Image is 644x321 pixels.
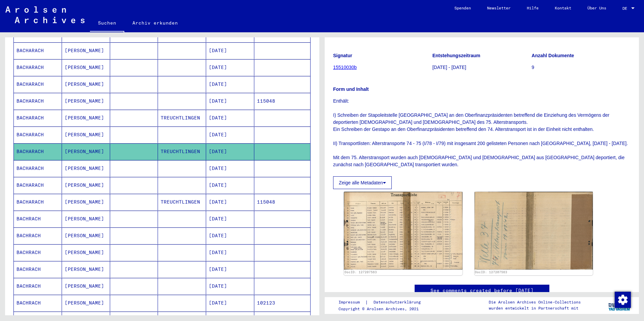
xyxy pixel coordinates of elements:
[62,244,110,261] mat-cell: [PERSON_NAME]
[206,244,254,261] mat-cell: [DATE]
[607,297,632,314] img: yv_logo.png
[622,6,630,11] span: DE
[339,306,429,312] p: Copyright © Arolsen Archives, 2021
[368,299,429,306] a: Datenschutzerklärung
[14,261,62,278] mat-cell: BACHRACH
[333,98,631,168] p: Enthält: I) Schreiben der Stapoleitstelle [GEOGRAPHIC_DATA] an den Oberfinanzpräsidenten betreffe...
[206,76,254,93] mat-cell: [DATE]
[489,305,581,311] p: wurden entwickelt in Partnerschaft mit
[14,42,62,59] mat-cell: BACHARACH
[62,143,110,160] mat-cell: [PERSON_NAME]
[206,211,254,227] mat-cell: [DATE]
[124,15,186,31] a: Archiv erkunden
[254,295,310,311] mat-cell: 102123
[62,261,110,278] mat-cell: [PERSON_NAME]
[430,287,534,294] a: See comments created before [DATE]
[14,93,62,109] mat-cell: BACHARACH
[14,59,62,76] mat-cell: BACHARACH
[62,93,110,109] mat-cell: [PERSON_NAME]
[333,65,357,70] a: 15510030b
[339,299,365,306] a: Impressum
[489,299,581,305] p: Die Arolsen Archives Online-Collections
[345,270,377,274] a: DocID: 127207563
[62,278,110,294] mat-cell: [PERSON_NAME]
[14,127,62,143] mat-cell: BACHARACH
[62,110,110,126] mat-cell: [PERSON_NAME]
[158,143,206,160] mat-cell: TREUCHTLINGEN
[14,194,62,210] mat-cell: BACHARACH
[532,64,631,71] p: 9
[344,192,462,270] img: 001.jpg
[14,143,62,160] mat-cell: BACHARACH
[432,64,532,71] p: [DATE] - [DATE]
[90,15,124,32] a: Suchen
[62,127,110,143] mat-cell: [PERSON_NAME]
[206,110,254,126] mat-cell: [DATE]
[14,278,62,294] mat-cell: BACHRACH
[14,110,62,126] mat-cell: BACHARACH
[432,53,480,58] b: Entstehungszeitraum
[62,194,110,210] mat-cell: [PERSON_NAME]
[206,278,254,294] mat-cell: [DATE]
[62,160,110,177] mat-cell: [PERSON_NAME]
[206,59,254,76] mat-cell: [DATE]
[614,291,631,308] div: Zustimmung ändern
[158,110,206,126] mat-cell: TREUCHTLINGEN
[254,93,310,109] mat-cell: 115048
[206,160,254,177] mat-cell: [DATE]
[14,244,62,261] mat-cell: BACHRACH
[333,86,369,92] b: Form und Inhalt
[62,227,110,244] mat-cell: [PERSON_NAME]
[206,143,254,160] mat-cell: [DATE]
[532,53,574,58] b: Anzahl Dokumente
[333,176,392,189] button: Zeige alle Metadaten
[475,270,507,274] a: DocID: 127207563
[62,76,110,93] mat-cell: [PERSON_NAME]
[62,295,110,311] mat-cell: [PERSON_NAME]
[62,211,110,227] mat-cell: [PERSON_NAME]
[206,261,254,278] mat-cell: [DATE]
[14,211,62,227] mat-cell: BACHRACH
[62,59,110,76] mat-cell: [PERSON_NAME]
[254,194,310,210] mat-cell: 115048
[14,295,62,311] mat-cell: BACHRACH
[62,42,110,59] mat-cell: [PERSON_NAME]
[158,194,206,210] mat-cell: TREUCHTLINGEN
[206,127,254,143] mat-cell: [DATE]
[339,299,429,306] div: |
[206,93,254,109] mat-cell: [DATE]
[14,76,62,93] mat-cell: BACHARACH
[5,6,85,23] img: Arolsen_neg.svg
[206,227,254,244] mat-cell: [DATE]
[14,160,62,177] mat-cell: BACHARACH
[206,194,254,210] mat-cell: [DATE]
[333,53,352,58] b: Signatur
[14,177,62,193] mat-cell: BACHARACH
[14,227,62,244] mat-cell: BACHRACH
[615,292,631,308] img: Zustimmung ändern
[62,177,110,193] mat-cell: [PERSON_NAME]
[206,177,254,193] mat-cell: [DATE]
[206,295,254,311] mat-cell: [DATE]
[475,192,593,269] img: 002.jpg
[206,42,254,59] mat-cell: [DATE]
